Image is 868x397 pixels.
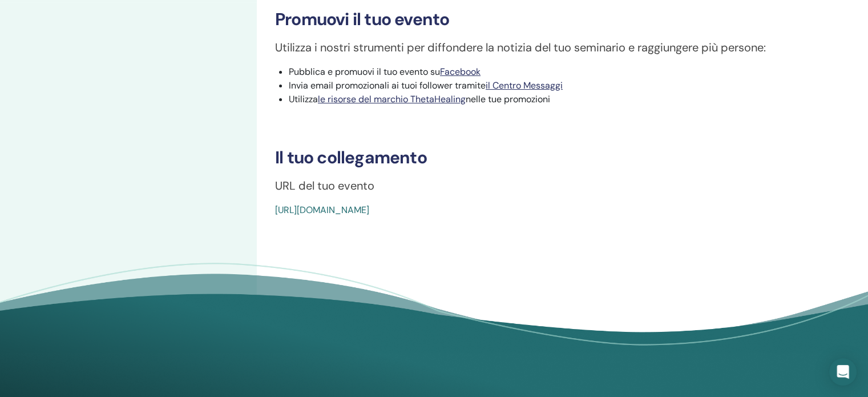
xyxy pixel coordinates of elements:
[466,93,550,105] font: nelle tue promozioni
[275,178,374,193] font: URL del tuo evento
[275,146,427,169] font: Il tuo collegamento
[440,66,481,78] font: Facebook
[275,8,449,30] font: Promuovi il tuo evento
[275,204,369,216] a: [URL][DOMAIN_NAME]
[289,93,318,105] font: Utilizza
[289,79,486,91] font: Invia email promozionali ai tuoi follower tramite
[289,66,440,78] font: Pubblica e promuovi il tuo evento su
[275,40,766,55] font: Utilizza i nostri strumenti per diffondere la notizia del tuo seminario e raggiungere più persone:
[486,79,563,91] a: il Centro Messaggi
[318,93,466,105] a: le risorse del marchio ThetaHealing
[829,358,857,386] div: Apri Intercom Messenger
